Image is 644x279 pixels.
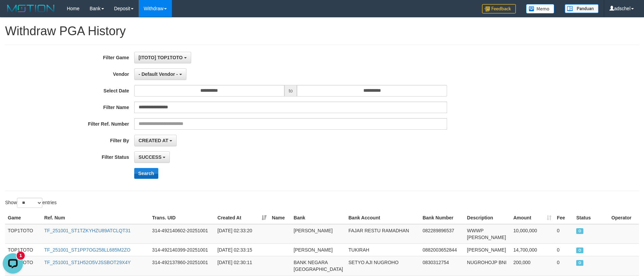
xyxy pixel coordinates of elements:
td: 10,000,000 [510,224,554,244]
td: [DATE] 02:33:15 [215,243,269,256]
button: Open LiveChat chat widget [3,3,23,23]
td: FAJAR RESTU RAMADHAN [346,224,420,244]
td: [DATE] 02:30:11 [215,256,269,275]
td: 0 [554,224,573,244]
th: Status [573,212,609,224]
th: Game [5,212,41,224]
button: CREATED AT [134,135,177,146]
td: [PERSON_NAME] [291,224,346,244]
td: 0 [554,243,573,256]
button: - Default Vendor - [134,68,186,80]
span: [ITOTO] TOP1TOTO [139,55,183,60]
span: ON PROCESS [576,260,583,266]
td: 200,000 [510,256,554,275]
h1: Withdraw PGA History [5,24,639,38]
img: panduan.png [565,4,599,13]
td: 314-492137860-20251001 [149,256,215,275]
img: Feedback.jpg [482,4,516,14]
th: Name [269,212,291,224]
th: Trans. UID [149,212,215,224]
a: TF_251001_ST1PP7OG258LL685M2ZO [44,247,130,253]
td: 0830312754 [420,256,464,275]
th: Bank Account [346,212,420,224]
td: NUGROHOJP BNI [464,256,511,275]
td: 314-492140399-20251001 [149,243,215,256]
td: SETYO AJI NUGROHO [346,256,420,275]
img: MOTION_logo.png [5,3,57,14]
button: Search [134,168,158,179]
td: TOP1TOTO [5,243,41,256]
button: SUCCESS [134,151,170,163]
td: TUKIRAH [346,243,420,256]
img: Button%20Memo.svg [526,4,555,14]
td: 14,700,000 [510,243,554,256]
td: BANK NEGARA [GEOGRAPHIC_DATA] [291,256,346,275]
th: Description [464,212,511,224]
a: TF_251001_ST1TZKYHZU89ATCLQT31 [44,228,130,233]
td: 0 [554,256,573,275]
span: CREATED AT [139,138,168,143]
th: Bank Number [420,212,464,224]
span: to [284,85,297,96]
div: New messages notification [17,1,25,9]
button: [ITOTO] TOP1TOTO [134,52,191,63]
span: SUCCESS [139,154,162,160]
th: Bank [291,212,346,224]
td: TOP1TOTO [5,224,41,244]
th: Fee [554,212,573,224]
td: [PERSON_NAME] [464,243,511,256]
select: Showentries [17,198,42,208]
span: - Default Vendor - [139,71,178,77]
td: 314-492140602-20251001 [149,224,215,244]
td: 082289896537 [420,224,464,244]
td: WWWP [PERSON_NAME] [464,224,511,244]
td: [PERSON_NAME] [291,243,346,256]
span: ON PROCESS [576,228,583,234]
th: Ref. Num [41,212,149,224]
td: 0882003652844 [420,243,464,256]
th: Operator [609,212,639,224]
span: ON PROCESS [576,248,583,253]
td: [DATE] 02:33:20 [215,224,269,244]
a: TF_251001_ST1H52O5VJSSBOT29X4Y [44,260,130,265]
label: Show entries [5,198,57,208]
th: Amount: activate to sort column ascending [510,212,554,224]
th: Created At: activate to sort column ascending [215,212,269,224]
